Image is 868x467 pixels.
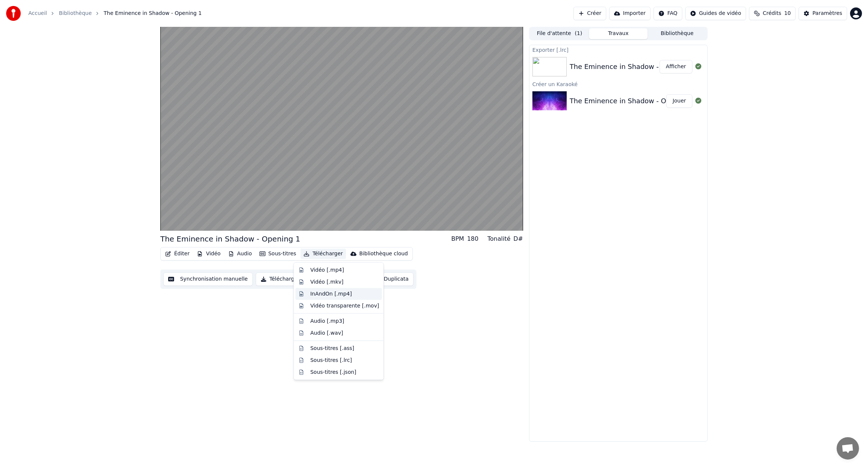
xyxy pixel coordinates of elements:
button: Créer [573,7,606,20]
div: Paramètres [812,10,842,17]
button: Guides de vidéo [685,7,746,20]
div: Vidéo transparente [.mov] [310,302,379,310]
a: Accueil [28,10,47,17]
div: Ouvrir le chat [837,437,859,460]
div: Tonalité [487,234,510,243]
button: Travaux [589,28,648,39]
button: Afficher [660,60,692,73]
button: Vidéo [194,249,223,259]
div: The Eminence in Shadow - Opening 1 [570,61,696,72]
div: Audio [.wav] [310,329,343,337]
div: Audio [.mp3] [310,318,344,325]
nav: breadcrumb [28,10,202,17]
span: Crédits [763,10,781,17]
div: Vidéo [.mp4] [310,266,344,274]
span: The Eminence in Shadow - Opening 1 [104,10,202,17]
button: Éditer [162,249,192,259]
div: Sous-titres [.ass] [310,345,354,352]
button: Bibliothèque [648,28,707,39]
button: Télécharger [301,249,346,259]
button: Jouer [666,94,692,108]
button: Crédits10 [749,7,796,20]
button: Télécharger la vidéo [256,272,327,286]
div: 180 [467,234,479,243]
span: 10 [784,10,791,17]
div: D# [513,234,523,243]
div: The Eminence in Shadow - Opening 1 [160,234,300,244]
div: Bibliothèque cloud [359,250,408,258]
button: FAQ [654,7,682,20]
img: youka [6,6,21,21]
button: Paramètres [799,7,847,20]
span: ( 1 ) [575,30,582,37]
div: The Eminence in Shadow - Opening 1 _ 4K _ 60FPS _ Creditless _ [570,96,787,106]
a: Bibliothèque [59,10,92,17]
div: Exporter [.lrc] [529,45,707,54]
div: InAndOn [.mp4] [310,290,352,298]
button: Audio [225,249,255,259]
div: Créer un Karaoké [529,79,707,88]
div: Sous-titres [.json] [310,369,356,376]
button: Importer [609,7,651,20]
button: Sous-titres [257,249,299,259]
div: BPM [451,234,464,243]
button: File d'attente [530,28,589,39]
div: Vidéo [.mkv] [310,278,343,286]
button: Synchronisation manuelle [163,272,253,286]
div: Sous-titres [.lrc] [310,357,352,364]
